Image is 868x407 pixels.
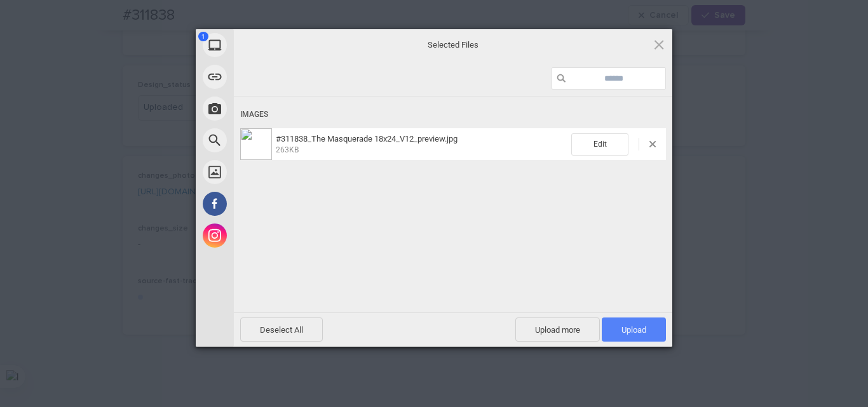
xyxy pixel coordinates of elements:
div: My Device [196,29,348,61]
span: Click here or hit ESC to close picker [652,37,666,51]
div: Images [240,103,666,126]
div: Unsplash [196,156,348,188]
span: #311838_The Masquerade 18x24_V12_preview.jpg [272,134,571,155]
span: #311838_The Masquerade 18x24_V12_preview.jpg [276,134,458,143]
div: Take Photo [196,93,348,124]
div: Link (URL) [196,61,348,93]
span: Upload [621,325,646,335]
img: 21008025-10c3-4ddc-805b-f0996f63a542 [240,128,272,160]
span: Deselect All [240,317,323,342]
div: Instagram [196,220,348,251]
span: Edit [571,133,628,156]
span: 1 [198,32,208,41]
span: 263KB [276,145,299,154]
div: Facebook [196,188,348,220]
span: Upload more [515,317,600,342]
div: Web Search [196,124,348,156]
span: Selected Files [326,39,580,50]
span: Upload [602,317,666,342]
